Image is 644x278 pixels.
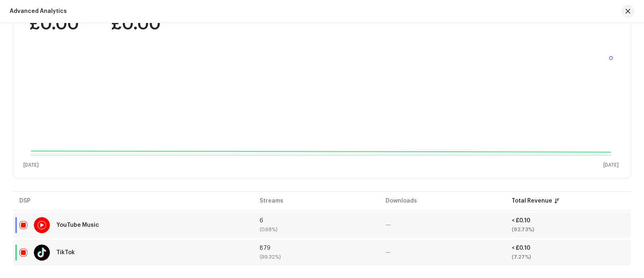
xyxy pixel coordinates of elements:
div: 879 [260,245,373,251]
div: (92.73%) [512,227,625,232]
div: — [386,222,499,228]
text: [DATE] [603,163,619,168]
div: 6 [260,218,373,224]
div: (0.68%) [260,227,373,232]
div: (99.32%) [260,254,373,260]
div: < £0.10 [512,245,625,251]
div: (7.27%) [512,254,625,260]
div: < £0.10 [512,218,625,224]
div: — [386,250,499,255]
